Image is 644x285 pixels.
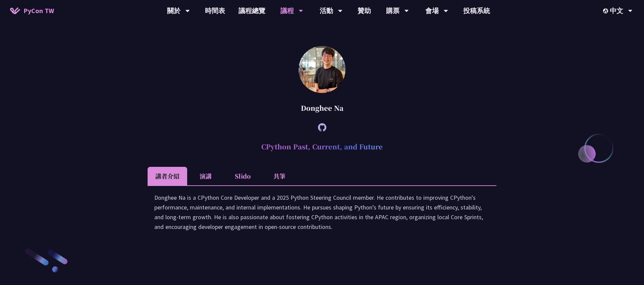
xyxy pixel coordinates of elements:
[148,98,496,118] div: Donghee Na
[224,167,261,185] li: Slido
[261,167,298,185] li: 共筆
[154,193,490,238] div: Donghee Na is a CPython Core Developer and a 2025 Python Steering Council member. He contributes ...
[3,2,61,19] a: PyCon TW
[148,167,187,185] li: 講者介紹
[10,7,20,14] img: Home icon of PyCon TW 2025
[603,8,610,13] img: Locale Icon
[148,137,496,157] h2: CPython Past, Current, and Future
[23,6,54,16] span: PyCon TW
[299,46,345,93] img: Donghee Na
[187,167,224,185] li: 演講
